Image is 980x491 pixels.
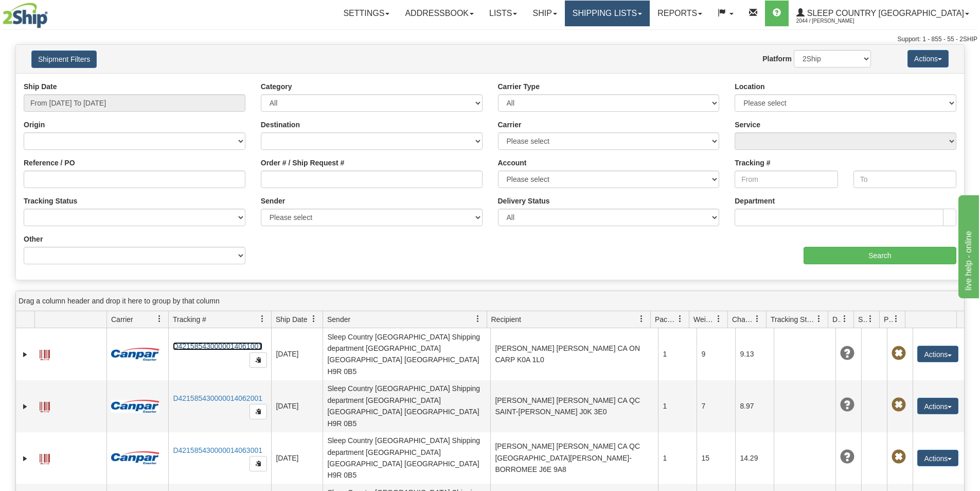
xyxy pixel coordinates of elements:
td: 14.29 [735,432,774,484]
td: 9 [697,328,735,380]
label: Order # / Ship Request # [261,158,345,168]
td: 7 [697,380,735,432]
span: Packages [655,314,676,325]
td: Sleep Country [GEOGRAPHIC_DATA] Shipping department [GEOGRAPHIC_DATA] [GEOGRAPHIC_DATA] [GEOGRAPH... [323,432,490,484]
a: Weight filter column settings [710,310,727,328]
a: D421585430000014063001 [173,446,262,454]
iframe: chat widget [956,193,979,298]
a: Expand [20,401,30,412]
a: Carrier filter column settings [151,310,168,328]
td: Sleep Country [GEOGRAPHIC_DATA] Shipping department [GEOGRAPHIC_DATA] [GEOGRAPHIC_DATA] [GEOGRAPH... [323,328,490,380]
a: Pickup Status filter column settings [887,310,905,328]
a: Expand [20,349,30,360]
label: Department [735,196,775,206]
a: Tracking Status filter column settings [810,310,828,328]
img: 14 - Canpar [111,451,159,464]
td: [DATE] [271,432,323,484]
a: Ship Date filter column settings [305,310,323,328]
td: 15 [697,432,735,484]
td: [DATE] [271,328,323,380]
td: 1 [658,328,697,380]
td: [DATE] [271,380,323,432]
a: Expand [20,453,30,464]
span: Weight [693,314,715,325]
a: Label [40,449,50,466]
label: Ship Date [24,81,57,92]
button: Actions [917,450,958,466]
span: Ship Date [276,314,307,325]
label: Reference / PO [24,158,75,168]
td: 1 [658,432,697,484]
img: logo2044.jpg [3,3,48,28]
a: Delivery Status filter column settings [836,310,853,328]
span: Tracking Status [771,314,815,325]
label: Carrier Type [498,81,540,92]
span: Unknown [840,398,854,412]
span: Delivery Status [832,314,841,325]
div: Support: 1 - 855 - 55 - 2SHIP [3,35,977,44]
td: 1 [658,380,697,432]
a: Tracking # filter column settings [254,310,271,328]
label: Delivery Status [498,196,550,206]
label: Service [735,120,760,130]
span: Pickup Not Assigned [892,450,906,464]
label: Platform [762,54,792,64]
a: Packages filter column settings [671,310,689,328]
span: Unknown [840,450,854,464]
a: Sender filter column settings [469,310,487,328]
span: Pickup Status [884,314,893,325]
span: 2044 / [PERSON_NAME] [796,16,874,26]
img: 14 - Canpar [111,400,159,413]
label: Carrier [498,120,522,130]
td: 8.97 [735,380,774,432]
button: Actions [917,398,958,414]
div: live help - online [8,6,95,19]
div: grid grouping header [16,291,964,311]
button: Shipment Filters [31,50,97,68]
td: [PERSON_NAME] [PERSON_NAME] CA QC [GEOGRAPHIC_DATA][PERSON_NAME]-BORROMEE J6E 9A8 [490,432,658,484]
a: Charge filter column settings [749,310,766,328]
a: Lists [482,1,525,26]
input: From [735,171,838,188]
a: Reports [650,1,710,26]
label: Tracking Status [24,196,77,206]
span: Pickup Not Assigned [892,346,906,361]
a: D421585430000014061001 [173,342,262,350]
td: Sleep Country [GEOGRAPHIC_DATA] Shipping department [GEOGRAPHIC_DATA] [GEOGRAPHIC_DATA] [GEOGRAPH... [323,380,490,432]
button: Copy to clipboard [250,404,267,419]
td: [PERSON_NAME] [PERSON_NAME] CA ON CARP K0A 1L0 [490,328,658,380]
label: Sender [261,196,285,206]
a: Ship [525,1,564,26]
button: Actions [917,346,958,362]
a: D421585430000014062001 [173,394,262,402]
a: Label [40,345,50,362]
span: Unknown [840,346,854,361]
a: Addressbook [397,1,482,26]
input: To [853,171,956,188]
button: Copy to clipboard [250,352,267,368]
span: Recipient [491,314,521,325]
span: Sender [327,314,350,325]
a: Recipient filter column settings [633,310,650,328]
td: 9.13 [735,328,774,380]
a: Sleep Country [GEOGRAPHIC_DATA] 2044 / [PERSON_NAME] [789,1,977,26]
span: Tracking # [173,314,206,325]
input: Search [804,247,956,264]
a: Shipment Issues filter column settings [862,310,879,328]
a: Settings [335,1,397,26]
a: Shipping lists [565,1,650,26]
span: Pickup Not Assigned [892,398,906,412]
span: Sleep Country [GEOGRAPHIC_DATA] [805,9,964,18]
label: Location [735,81,764,92]
button: Copy to clipboard [250,456,267,471]
label: Category [261,81,292,92]
label: Tracking # [735,158,770,168]
label: Other [24,234,43,244]
span: Charge [732,314,754,325]
button: Actions [907,50,949,67]
span: Shipment Issues [858,314,867,325]
img: 14 - Canpar [111,348,159,361]
label: Destination [261,120,300,130]
span: Carrier [111,314,133,325]
label: Origin [24,120,45,130]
